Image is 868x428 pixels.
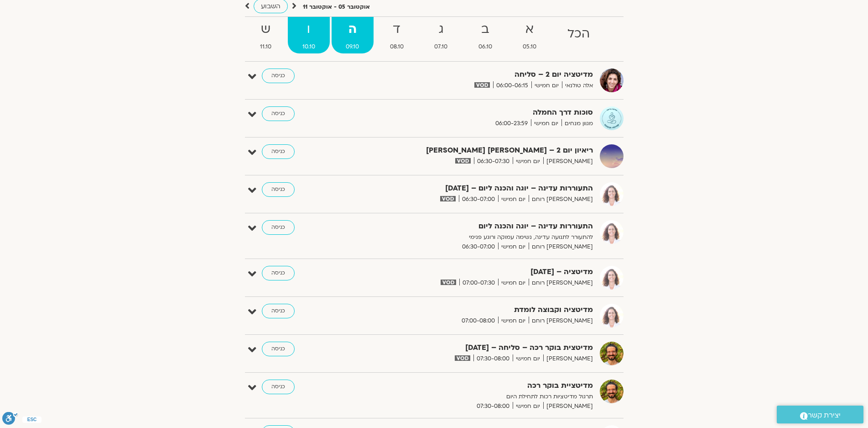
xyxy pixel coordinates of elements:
strong: מדיטציה וקבוצה לומדת [369,304,593,316]
a: כניסה [262,144,295,159]
img: vodicon [474,82,489,88]
span: 06.10 [464,42,507,52]
strong: ה [332,19,374,40]
span: [PERSON_NAME] רוחם [529,316,593,326]
a: ה09.10 [332,17,374,53]
a: ש11.10 [246,17,286,53]
span: [PERSON_NAME] [543,354,593,364]
span: יום חמישי [513,402,543,411]
span: 09.10 [332,42,374,52]
span: יצירת קשר [808,409,841,422]
span: 07:30-08:00 [473,402,513,411]
strong: התעוררות עדינה – יוגה והכנה ליום – [DATE] [369,182,593,195]
span: יום חמישי [498,195,529,204]
a: ג07.10 [420,17,463,53]
span: [PERSON_NAME] רוחם [529,195,593,204]
img: vodicon [455,158,470,164]
span: השבוע [261,2,281,11]
span: [PERSON_NAME] [543,157,593,166]
strong: התעוררות עדינה – יוגה והכנה ליום [369,220,593,232]
span: 08.10 [375,42,418,52]
span: מגוון מנחים [561,119,593,128]
span: 06:00-06:15 [493,81,531,90]
img: vodicon [441,280,456,285]
a: א05.10 [509,17,551,53]
span: 06:30-07:00 [459,195,498,204]
span: 06:30-07:00 [459,242,498,252]
span: 07:30-08:00 [473,354,513,364]
span: יום חמישי [531,81,562,90]
strong: מדיטציה – [DATE] [369,266,593,278]
strong: ריאיון יום 2 – [PERSON_NAME] [PERSON_NAME] [369,144,593,157]
strong: א [509,19,551,40]
span: 06:30-07:30 [474,157,513,166]
strong: ג [420,19,463,40]
span: 10.10 [288,42,330,52]
a: כניסה [262,106,295,121]
strong: מדיטצית בוקר רכה – סליחה – [DATE] [369,342,593,354]
span: יום חמישי [498,242,529,252]
span: יום חמישי [498,316,529,326]
strong: ד [375,19,418,40]
a: יצירת קשר [777,406,863,423]
a: הכל [553,17,604,53]
a: כניסה [262,220,295,235]
span: 11.10 [246,42,286,52]
span: יום חמישי [513,354,543,364]
a: כניסה [262,380,295,394]
a: ב06.10 [464,17,507,53]
a: ד08.10 [375,17,418,53]
strong: הכל [553,24,604,44]
strong: מדיטציה יום 2 – סליחה [369,69,593,81]
span: [PERSON_NAME] רוחם [529,242,593,252]
span: 07:00-07:30 [459,278,498,288]
a: כניסה [262,182,295,197]
strong: מדיטציית בוקר רכה [369,380,593,392]
span: [PERSON_NAME] [543,402,593,411]
span: 07.10 [420,42,463,52]
p: אוקטובר 05 - אוקטובר 11 [303,2,370,12]
span: יום חמישי [498,278,529,288]
a: כניסה [262,342,295,356]
a: כניסה [262,266,295,280]
span: 06:00-23:59 [492,119,531,128]
p: להתעורר לתנועה עדינה, נשימה עמוקה ורוגע פנימי [369,232,593,242]
span: יום חמישי [531,119,561,128]
strong: ב [464,19,507,40]
a: ו10.10 [288,17,330,53]
span: [PERSON_NAME] רוחם [529,278,593,288]
span: 07:00-08:00 [458,316,498,326]
a: כניסה [262,304,295,318]
img: vodicon [455,355,470,361]
strong: ש [246,19,286,40]
strong: ו [288,19,330,40]
a: כניסה [262,69,295,83]
span: 05.10 [509,42,551,52]
strong: סוכות דרך החמלה [369,106,593,119]
span: אלה טולנאי [562,81,593,90]
span: יום חמישי [513,157,543,166]
p: תרגול מדיטציות רכות לתחילת היום [369,392,593,402]
img: vodicon [440,196,455,201]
